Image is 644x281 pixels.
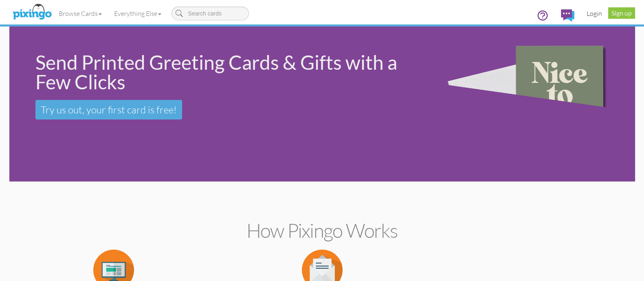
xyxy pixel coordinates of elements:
[53,3,108,24] a: Browse Cards
[580,3,608,24] a: Login
[561,9,574,22] img: comments.svg
[35,100,182,119] a: Try us out, your first card is free!
[35,53,420,92] div: Send Printed Greeting Cards & Gifts with a Few Clicks
[608,7,635,19] a: Sign up
[24,220,621,241] h2: How Pixingo works
[41,104,177,116] span: Try us out, your first card is free!
[171,7,249,20] input: Search cards
[11,2,54,22] img: pixingo logo
[108,3,167,24] a: Everything Else
[644,281,644,281] iframe: Chat
[433,15,630,193] img: 15b0954d-2d2f-43ee-8fdb-3167eb028af9.png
